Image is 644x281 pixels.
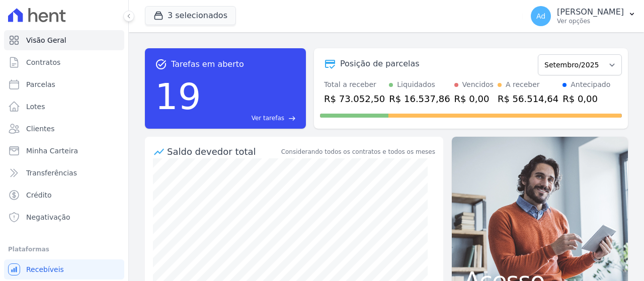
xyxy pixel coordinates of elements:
span: east [288,115,296,122]
a: Visão Geral [4,30,124,50]
p: [PERSON_NAME] [557,7,624,17]
button: Ad [PERSON_NAME] Ver opções [523,2,644,30]
span: Clientes [26,124,54,134]
a: Minha Carteira [4,141,124,161]
a: Ver tarefas east [205,114,296,123]
div: A receber [506,79,540,90]
div: Considerando todos os contratos e todos os meses [281,147,435,156]
div: R$ 56.514,64 [498,92,558,106]
span: Lotes [26,102,45,112]
span: Visão Geral [26,35,66,45]
a: Crédito [4,185,124,205]
a: Clientes [4,119,124,139]
span: Ad [536,13,545,20]
div: Total a receber [324,79,385,90]
button: 3 selecionados [145,6,236,25]
a: Recebíveis [4,259,124,279]
span: task_alt [155,58,167,70]
span: Transferências [26,168,77,178]
span: Contratos [26,57,60,67]
span: Parcelas [26,79,55,89]
p: Ver opções [557,17,624,25]
span: Negativação [26,212,70,222]
span: Minha Carteira [26,146,78,156]
a: Transferências [4,163,124,183]
span: Tarefas em aberto [171,58,244,70]
div: Antecipado [571,79,610,90]
span: Crédito [26,190,52,200]
div: Posição de parcelas [340,58,420,70]
div: Liquidados [397,79,435,90]
div: R$ 0,00 [454,92,494,106]
div: 19 [155,70,201,123]
a: Contratos [4,52,124,72]
div: R$ 73.052,50 [324,92,385,106]
div: R$ 0,00 [562,92,610,106]
span: Recebíveis [26,264,64,274]
a: Negativação [4,207,124,227]
a: Lotes [4,97,124,117]
span: Ver tarefas [252,114,284,123]
div: R$ 16.537,86 [389,92,450,106]
div: Vencidos [462,79,494,90]
div: Saldo devedor total [167,145,279,158]
div: Plataformas [8,243,120,255]
a: Parcelas [4,74,124,95]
